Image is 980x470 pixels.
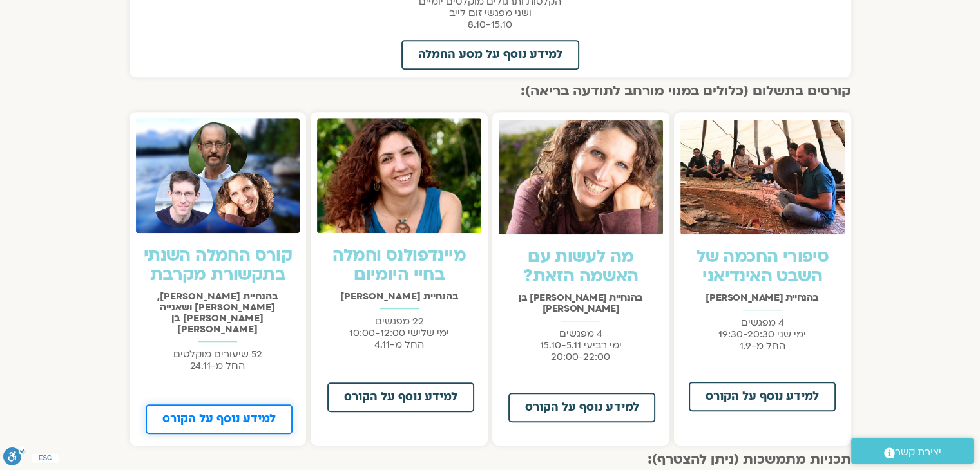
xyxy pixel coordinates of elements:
[130,84,851,99] h2: קורסים בתשלום (כלולים במנוי מורחב לתודעה בריאה):
[144,244,292,287] a: קורס החמלה השנתי בתקשורת מקרבת
[523,245,638,288] a: מה לעשות עם האשמה הזאת?
[680,292,845,303] h2: בהנחיית [PERSON_NAME]
[740,339,785,352] span: החל מ-1.9
[551,350,610,363] span: 20:00-22:00
[146,404,293,434] a: למידע נוסף על הקורס
[680,317,845,352] p: 4 מפגשים ימי שני 19:30-20:30
[401,40,579,70] a: למידע נוסף על מסע החמלה
[317,291,481,302] h2: בהנחיית [PERSON_NAME]
[130,452,851,467] h2: תכניות מתמשכות (ניתן להצטרף):
[689,382,836,411] a: למידע נוסף על הקורס
[508,393,655,422] a: למידע נוסף על הקורס
[418,49,562,61] span: למידע נוסף על מסע החמלה
[499,292,663,314] h2: בהנחיית [PERSON_NAME] בן [PERSON_NAME]
[499,328,663,362] p: 4 מפגשים ימי רביעי 15.10-5.11
[136,291,300,335] h2: בהנחיית [PERSON_NAME], [PERSON_NAME] ושאנייה [PERSON_NAME] בן [PERSON_NAME]
[468,18,512,31] span: 8.10-15.10
[706,391,819,402] span: למידע נוסף על הקורס
[696,245,829,288] a: סיפורי החכמה של השבט האינדיאני
[895,444,941,461] span: יצירת קשר
[162,413,276,425] span: למידע נוסף על הקורס
[327,382,474,412] a: למידע נוסף על הקורס
[317,315,481,350] p: 22 מפגשים ימי שלישי 10:00-12:00 החל מ-4.11
[344,391,457,403] span: למידע נוסף על הקורס
[136,348,300,371] p: 52 שיעורים מוקלטים החל מ-24.11
[525,402,639,413] span: למידע נוסף על הקורס
[851,438,974,464] a: יצירת קשר
[332,244,465,287] a: מיינדפולנס וחמלה בחיי היומיום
